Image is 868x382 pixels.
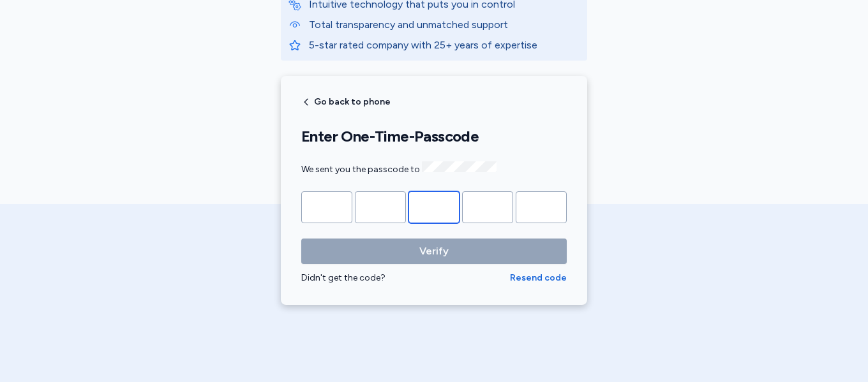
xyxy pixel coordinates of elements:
[309,17,580,33] p: Total transparency and unmatched support
[419,244,449,259] span: Verify
[309,38,580,53] p: 5-star rated company with 25+ years of expertise
[301,272,510,284] div: Didn't get the code?
[314,98,391,107] span: Go back to phone
[301,239,567,264] button: Verify
[510,272,567,284] button: Resend code
[301,127,567,146] h1: Enter One-Time-Passcode
[301,97,391,107] button: Go back to phone
[462,191,513,223] input: Please enter OTP character 4
[301,191,352,223] input: Please enter OTP character 1
[355,191,406,223] input: Please enter OTP character 2
[408,191,460,223] input: Please enter OTP character 3
[301,164,497,175] span: We sent you the passcode to
[516,191,567,223] input: Please enter OTP character 5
